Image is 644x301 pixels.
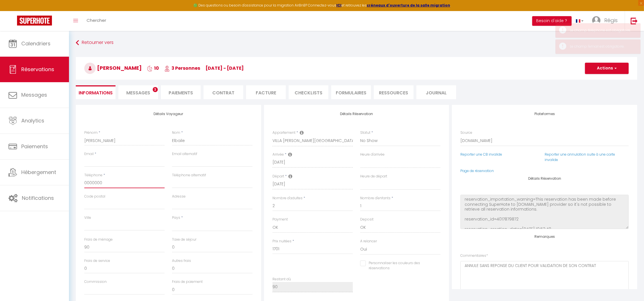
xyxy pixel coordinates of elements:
label: Nom [172,130,180,135]
label: Restant dû [272,277,291,282]
label: Téléphone [84,173,102,178]
span: Messages [21,91,47,98]
span: Calendriers [21,40,51,47]
label: Pays [172,215,180,221]
label: Heure de départ [360,174,387,179]
span: Régis [604,17,618,24]
label: Email alternatif [172,151,197,157]
label: Deposit [360,217,374,222]
button: Ouvrir le widget de chat LiveChat [5,2,22,19]
label: Appartement [272,130,295,135]
span: Notifications [22,194,54,202]
label: Commentaires [460,253,488,258]
li: Paiements [161,85,201,99]
label: Frais de service [84,258,110,264]
span: [DATE] - [DATE] [205,65,244,71]
label: Statut [360,130,370,135]
label: Source [460,130,472,135]
label: Nombre d'adultes [272,196,303,201]
a: Retourner vers [76,38,637,48]
li: FORMULAIRES [331,85,371,99]
label: Autres frais [172,258,191,264]
label: Commission [84,279,107,285]
label: Adresse [172,194,186,199]
span: Hébergement [21,169,56,176]
h4: Remarques [460,235,629,239]
li: Informations [76,85,116,99]
label: Frais de paiement [172,279,203,285]
label: Prix nuitées [272,239,291,244]
button: Actions [585,63,629,74]
img: logout [631,17,638,24]
a: ICI [336,3,341,8]
span: Messages [126,90,150,96]
label: Email [84,151,94,157]
li: Ressources [374,85,414,99]
a: Page de réservation [460,168,494,173]
a: ... Régis [588,11,625,31]
label: A relancer [360,239,377,244]
label: Téléphone alternatif [172,173,206,178]
a: créneaux d'ouverture de la salle migration [367,3,450,8]
span: 10 [147,65,159,71]
span: 3 [153,87,158,92]
label: Code postal [84,194,105,199]
label: Taxe de séjour [172,237,196,242]
label: Ville [84,215,91,221]
span: Paiements [21,143,48,150]
h4: Détails Voyageur [84,112,253,116]
li: Journal [416,85,456,99]
h4: Plateformes [460,112,629,116]
label: Payment [272,217,288,222]
span: Analytics [21,117,44,124]
a: Reporter une CB invalide [460,152,502,157]
label: Frais de ménage [84,237,113,242]
span: 3 Personnes [164,65,200,71]
a: Reporter une annulation suite à une carte invalide [545,152,615,162]
div: Le champ téléphone est obligatoire. [570,28,635,33]
a: Chercher [82,11,110,31]
span: Chercher [87,17,106,23]
label: Arrivée [272,152,284,157]
button: Besoin d'aide ? [532,16,572,26]
li: Contrat [204,85,243,99]
label: Prénom [84,130,98,135]
label: Heure d'arrivée [360,152,385,157]
label: Départ [272,174,284,179]
h4: Détails Réservation [460,177,629,181]
li: Facture [246,85,286,99]
li: CHECKLISTS [289,85,328,99]
div: Le champ l'email est obligatoire. [570,44,635,49]
label: Nombre d'enfants [360,196,391,201]
span: [PERSON_NAME] [84,64,142,71]
img: Super Booking [17,16,52,26]
img: ... [592,16,601,25]
span: Réservations [21,66,54,73]
h4: Détails Réservation [272,112,441,116]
